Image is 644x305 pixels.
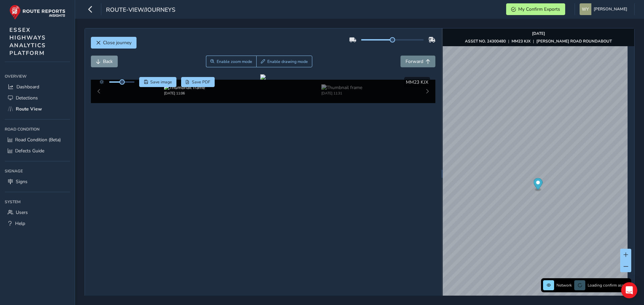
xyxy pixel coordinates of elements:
[139,77,176,87] button: Save
[103,58,113,65] span: Back
[506,3,565,15] button: My Confirm Exports
[206,56,257,67] button: Zoom
[15,220,25,227] span: Help
[556,283,572,288] span: Network
[5,71,70,81] div: Overview
[536,39,612,44] strong: [PERSON_NAME] ROAD ROUNDABOUT
[580,3,630,15] button: [PERSON_NAME]
[181,77,215,87] button: PDF
[103,40,131,46] span: Close journey
[406,58,423,65] span: Forward
[5,124,70,134] div: Road Condition
[267,59,308,64] span: Enable drawing mode
[406,79,428,85] span: MM23 KJX
[16,106,42,112] span: Route View
[5,166,70,176] div: Signage
[5,197,70,207] div: System
[512,39,531,44] strong: MM23 KJX
[15,148,44,154] span: Defects Guide
[16,209,28,216] span: Users
[588,283,629,288] span: Loading confirm assets
[532,31,545,36] strong: [DATE]
[465,39,506,44] strong: ASSET NO. 24300480
[192,79,210,85] span: Save PDF
[621,282,637,298] div: Open Intercom Messenger
[164,84,205,91] img: Thumbnail frame
[5,207,70,218] a: Users
[9,26,46,57] span: ESSEX HIGHWAYS ANALYTICS PLATFORM
[5,103,70,115] a: Route View
[5,81,70,92] a: Dashboard
[400,56,435,67] button: Forward
[164,91,205,96] div: [DATE] 11:06
[533,178,542,192] div: Map marker
[16,95,38,101] span: Detections
[518,6,560,12] span: My Confirm Exports
[580,3,591,15] img: diamond-layout
[5,134,70,145] a: Road Condition (Beta)
[321,91,362,96] div: [DATE] 11:31
[16,84,39,90] span: Dashboard
[217,59,252,64] span: Enable zoom mode
[91,37,137,49] button: Close journey
[150,79,172,85] span: Save image
[465,39,612,44] div: | |
[321,84,362,91] img: Thumbnail frame
[106,6,175,15] span: route-view/journeys
[5,176,70,187] a: Signs
[91,56,118,67] button: Back
[5,145,70,156] a: Defects Guide
[15,137,61,143] span: Road Condition (Beta)
[5,218,70,229] a: Help
[256,56,312,67] button: Draw
[16,178,28,185] span: Signs
[594,3,627,15] span: [PERSON_NAME]
[5,92,70,103] a: Detections
[9,5,65,20] img: rr logo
